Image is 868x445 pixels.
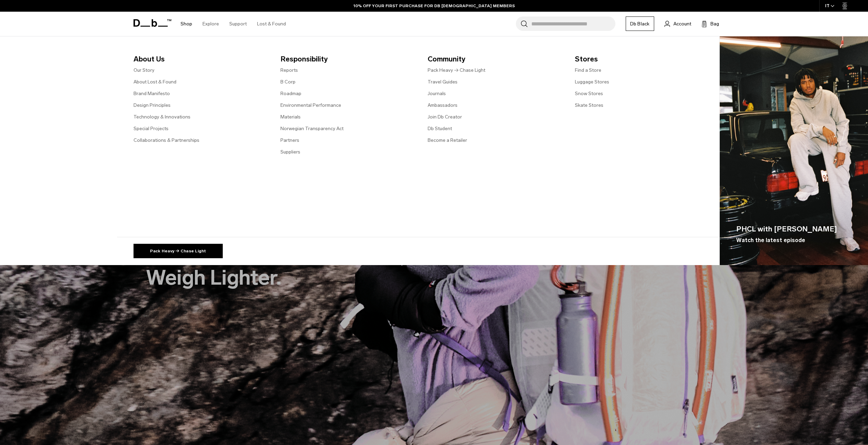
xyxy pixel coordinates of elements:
[280,54,417,65] span: Responsibility
[280,137,299,144] a: Partners
[280,113,301,121] a: Materials
[134,244,223,258] a: Pack Heavy → Chase Light
[280,67,298,74] a: Reports
[664,20,691,28] a: Account
[710,20,719,27] span: Bag
[354,3,515,9] a: 10% OFF YOUR FIRST PURCHASE FOR DB [DEMOGRAPHIC_DATA] MEMBERS
[134,113,190,121] a: Technology & Innovations
[428,67,485,74] a: Pack Heavy → Chase Light
[736,236,805,244] span: Watch the latest episode
[720,36,868,265] img: Db
[280,125,344,132] a: Norwegian Transparency Act
[134,102,171,109] a: Design Principles
[428,102,458,109] a: Ambassadors
[280,78,296,85] a: B Corp
[575,78,609,85] a: Luggage Stores
[428,137,467,144] a: Become a Retailer
[575,90,603,97] a: Snow Stores
[181,12,192,36] a: Shop
[575,54,711,65] span: Stores
[134,125,169,132] a: Special Projects
[134,54,270,65] span: About Us
[720,36,868,265] a: PHCL with [PERSON_NAME] Watch the latest episode Db
[428,113,462,121] a: Join Db Creator
[134,67,154,74] a: Our Story
[202,12,219,36] a: Explore
[134,78,176,85] a: About Lost & Found
[280,148,300,156] a: Suppliers
[280,102,341,109] a: Environmental Performance
[134,137,199,144] a: Collaborations & Partnerships
[229,12,247,36] a: Support
[134,90,170,97] a: Brand Manifesto
[428,90,446,97] a: Journals
[736,224,837,235] span: PHCL with [PERSON_NAME]
[626,16,654,31] a: Db Black
[280,90,301,97] a: Roadmap
[257,12,286,36] a: Lost & Found
[428,54,564,65] span: Community
[428,78,458,85] a: Travel Guides
[702,20,719,28] button: Bag
[575,67,601,74] a: Find a Store
[428,125,452,132] a: Db Student
[673,20,691,27] span: Account
[575,102,603,109] a: Skate Stores
[175,12,291,36] nav: Main Navigation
